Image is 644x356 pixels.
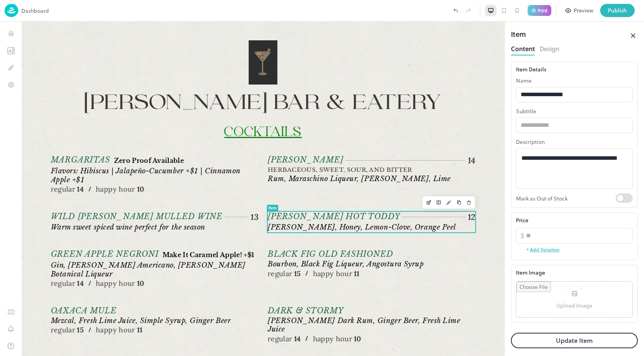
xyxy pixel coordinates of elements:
[246,295,438,312] span: [PERSON_NAME] Dark Rum, Ginger Beer, Fresh Lime Juice
[538,8,547,13] p: Print
[29,201,184,210] span: Warm sweet spiced wine perfect for the season
[5,4,18,17] img: logo-86c26b7e.jpg
[62,67,420,93] span: [PERSON_NAME] Bar & Eatery
[446,133,454,144] span: 14
[561,4,598,17] button: Preview
[21,7,49,15] p: Dashboard
[29,163,54,172] span: regular
[246,153,429,161] span: Rum, Maraschino Liqueur, [PERSON_NAME], Lime
[511,29,526,43] div: Item
[29,102,454,119] p: Cocktails
[246,228,371,237] span: Black Fig Old Fashioned
[446,190,454,200] span: 12
[272,313,279,322] span: 14
[511,43,535,53] button: Content
[540,43,559,53] button: Design
[511,333,638,348] button: Update Item
[462,4,475,17] label: Redo (Ctrl + Y)
[29,295,209,303] span: Mezcal, Fresh Lime Juice, Simple Syrup, Ginger Beer
[29,284,95,294] span: Oaxaca Mule
[74,304,114,313] span: happy hour
[516,216,528,224] p: Price
[29,133,88,143] span: Margaritas
[574,6,593,15] div: Preview
[246,201,435,210] span: [PERSON_NAME], Honey, Lemon-Clove, Orange Peel
[422,176,432,186] button: Design
[115,163,123,172] span: 10
[29,257,54,266] span: regular
[291,313,331,322] span: happy hour
[600,4,635,17] button: Publish
[432,176,442,186] button: Duplicate
[74,257,114,266] span: happy hour
[412,176,422,186] button: Layout
[516,194,616,203] p: Mark as Out of Stock
[29,304,54,313] span: regular
[247,184,255,188] div: Item
[115,257,123,266] span: 10
[449,4,462,17] label: Undo (Ctrl + Z)
[74,163,114,172] span: happy hour
[516,76,633,85] p: Name
[246,238,402,247] span: Bourbon, Black Fig Liqueur, Angostura Syrup
[442,176,452,186] button: Delete
[246,284,322,294] span: Dark & Stormy
[608,6,627,15] div: Publish
[332,313,339,322] span: 10
[402,176,412,186] button: Edit
[332,248,338,257] span: 11
[115,304,121,313] span: 11
[92,135,162,143] span: Zero Proof Available
[29,145,218,162] span: Flavors: Hibiscus | Jalapeño-Cucumber +$1 | Cinnamon Apple +$1
[246,190,378,200] span: [PERSON_NAME] Hot Toddy
[141,229,232,237] span: Make it Caramel Apple! +$1
[516,268,633,277] p: Item Image
[525,244,559,255] button: Add Variation
[55,257,62,266] span: 14
[246,248,271,257] span: regular
[229,190,237,200] span: 13
[55,163,62,172] span: 14
[29,239,224,257] span: Gin, [PERSON_NAME] Americano, [PERSON_NAME] Botanical Liqueur
[227,19,256,63] img: 17515899784417kftf9oddlg.jpeg
[29,190,201,200] span: Wild [PERSON_NAME] Mulled Wine
[246,144,391,152] span: herbaceous, sweet, sour, and bitter
[272,248,279,257] span: 15
[55,304,62,313] span: 15
[516,138,633,146] p: Description
[29,228,137,237] span: Green Apple Negroni
[291,248,331,257] span: happy hour
[516,65,633,73] div: Item Details
[246,133,321,143] span: [PERSON_NAME]
[516,107,633,115] p: Subtitle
